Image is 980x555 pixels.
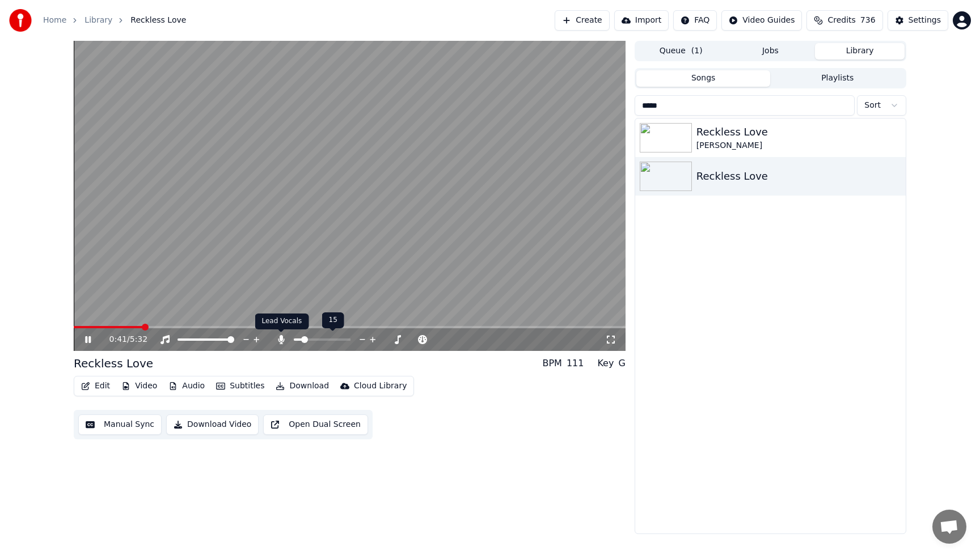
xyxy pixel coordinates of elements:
button: Download Video [166,414,259,435]
button: Edit [77,378,115,394]
div: Reckless Love [696,168,901,184]
div: Reckless Love [696,124,901,140]
span: Credits [827,15,855,26]
span: Sort [864,100,881,111]
div: 111 [567,357,584,370]
div: / [109,334,137,345]
a: Library [85,15,112,26]
div: 15 [322,312,344,328]
button: FAQ [673,10,717,31]
button: Subtitles [212,378,269,394]
div: Lead Vocals [255,313,309,329]
nav: breadcrumb [43,15,186,26]
button: Video Guides [721,10,802,31]
button: Manual Sync [78,414,162,435]
div: [PERSON_NAME] [696,140,901,151]
button: Queue [636,43,726,60]
button: Create [555,10,610,31]
a: Home [43,15,66,26]
button: Credits736 [806,10,882,31]
button: Library [815,43,905,60]
button: Playlists [770,70,905,87]
div: G [618,357,625,370]
button: Audio [164,378,209,394]
button: Video [117,378,162,394]
button: Import [614,10,669,31]
span: ( 1 ) [691,45,703,57]
a: Open chat [932,510,966,544]
span: 5:32 [130,334,147,345]
span: Reckless Love [130,15,186,26]
img: youka [9,9,32,32]
button: Settings [888,10,948,31]
div: Settings [909,15,941,26]
div: Key [597,357,614,370]
button: Open Dual Screen [263,414,368,435]
span: 736 [860,15,876,26]
button: Jobs [726,43,816,60]
span: 0:41 [109,334,127,345]
div: Reckless Love [74,355,153,371]
button: Songs [636,70,771,87]
button: Download [271,378,333,394]
div: Cloud Library [354,380,407,392]
div: BPM [542,357,561,370]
